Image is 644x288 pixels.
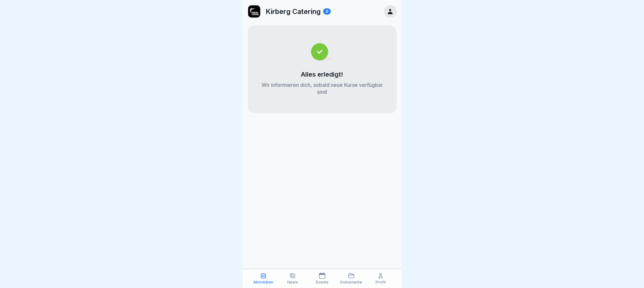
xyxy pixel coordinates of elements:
img: ewxb9rjzulw9ace2na8lwzf2.png [248,5,260,17]
p: Kirberg Catering [266,7,321,16]
p: Wir informieren dich, sobald neue Kurse verfügbar sind [261,81,384,95]
p: Profil [376,280,386,285]
img: completed.svg [311,43,333,60]
div: 0 [323,8,331,15]
p: News [287,280,298,285]
p: Dokumente [340,280,362,285]
p: Aktivitäten [253,280,273,285]
p: Events [316,280,329,285]
p: Alles erledigt! [301,71,343,78]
